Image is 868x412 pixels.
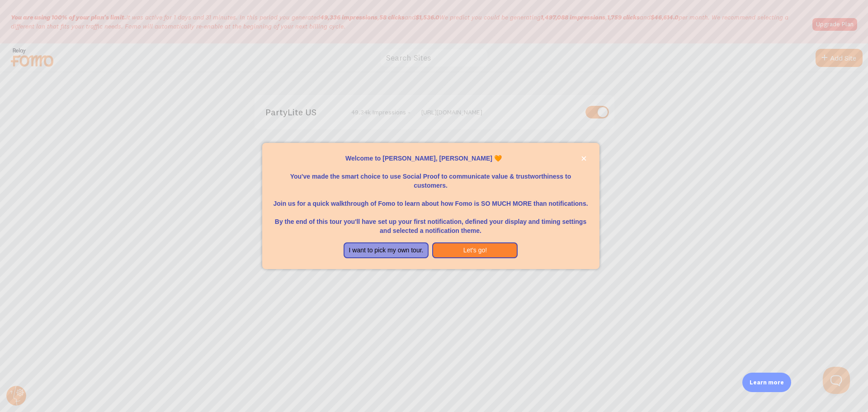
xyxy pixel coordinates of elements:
div: Learn more [742,373,791,392]
p: Learn more [750,378,784,387]
button: I want to pick my own tour. [344,242,429,259]
p: Welcome to [PERSON_NAME], [PERSON_NAME] 🧡 [273,154,589,163]
div: Welcome to Fomo, Anthony Cassioppi 🧡You&amp;#39;ve made the smart choice to use Social Proof to c... [262,143,599,270]
p: You've made the smart choice to use Social Proof to communicate value & trustworthiness to custom... [273,163,589,190]
button: close, [579,154,589,163]
p: By the end of this tour you'll have set up your first notification, defined your display and timi... [273,208,589,235]
button: Let's go! [432,242,518,259]
p: Join us for a quick walkthrough of Fomo to learn about how Fomo is SO MUCH MORE than notifications. [273,190,589,208]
